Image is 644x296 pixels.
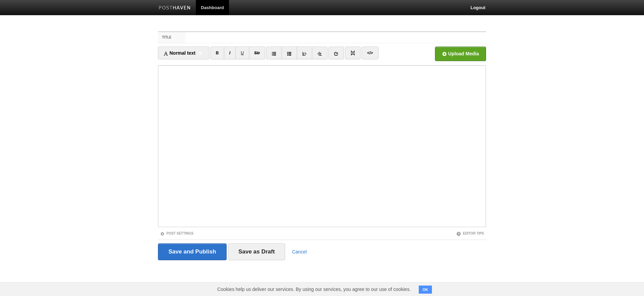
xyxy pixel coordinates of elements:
[456,232,484,235] a: Editor Tips
[159,6,191,11] img: Posthaven-bar
[224,47,236,59] a: I
[292,249,307,254] a: Cancel
[163,50,195,56] span: Normal text
[210,47,224,59] a: B
[350,51,355,55] img: pagebreak-icon.png
[228,243,285,260] input: Save as Draft
[160,232,193,235] a: Post Settings
[235,47,249,59] a: U
[362,47,378,59] a: </>
[419,286,432,294] button: OK
[254,51,260,55] del: Str
[249,47,266,59] a: Str
[158,243,227,260] input: Save and Publish
[158,32,185,43] label: Title
[210,282,417,296] span: Cookies help us deliver our services. By using our services, you agree to our use of cookies.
